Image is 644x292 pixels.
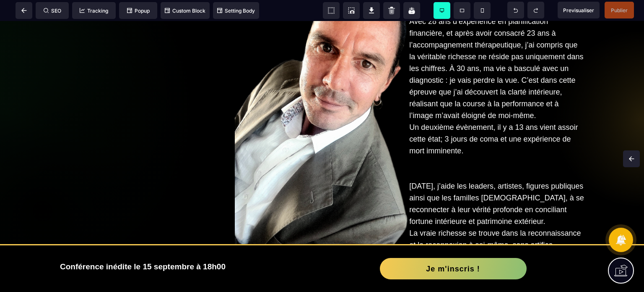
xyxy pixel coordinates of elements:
[563,7,594,13] span: Previsualiser
[409,159,584,206] div: [DATE], j’aide les leaders, artistes, figures publiques ainsi que les familles [DEMOGRAPHIC_DATA]...
[409,206,584,230] div: La vraie richesse se trouve dans la reconnaissance et la reconnexion à soi-même, sans artifice.
[80,8,108,14] span: Tracking
[44,8,61,14] span: SEO
[323,2,340,19] span: View components
[217,8,255,14] span: Setting Body
[127,8,150,14] span: Popup
[409,100,584,136] div: Un deuxième évènement, il y a 13 ans vient assoir cette état; 3 jours de coma et une expérience d...
[380,237,527,258] button: Je m'inscris !
[165,8,205,14] span: Custom Block
[611,7,628,13] span: Publier
[343,2,360,19] span: Screenshot
[60,237,322,255] h2: Conférence inédite le 15 septembre à 18h00
[558,2,600,18] span: Preview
